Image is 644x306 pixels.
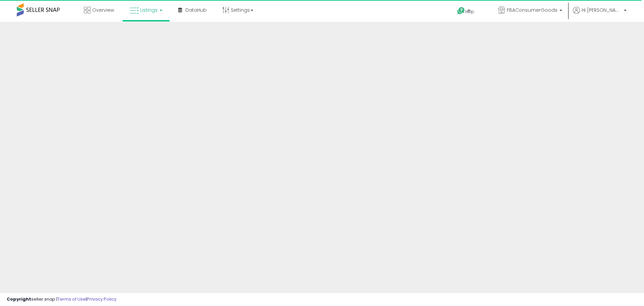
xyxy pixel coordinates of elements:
[452,2,487,22] a: Help
[7,296,116,303] div: seller snap | |
[92,7,114,13] span: Overview
[465,9,474,14] span: Help
[457,7,465,15] i: Get Help
[57,296,86,302] a: Terms of Use
[573,7,627,22] a: Hi [PERSON_NAME]
[140,7,158,13] span: Listings
[582,7,622,13] span: Hi [PERSON_NAME]
[507,7,557,13] span: FBAConsumerGoods
[7,296,31,302] strong: Copyright
[185,7,207,13] span: DataHub
[87,296,116,302] a: Privacy Policy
